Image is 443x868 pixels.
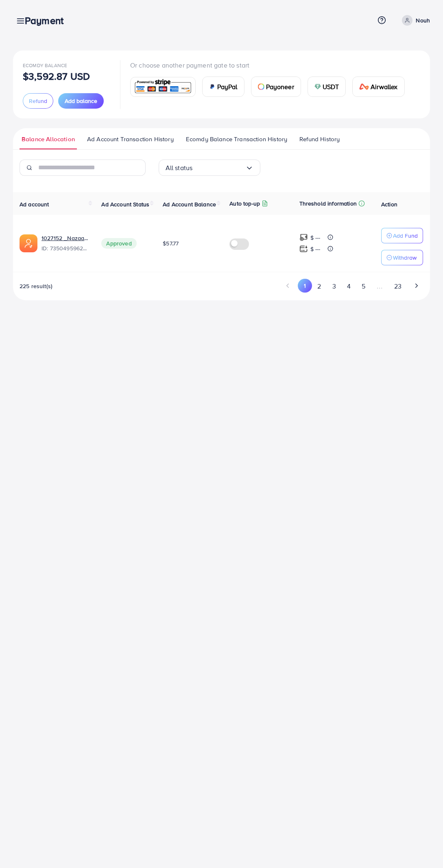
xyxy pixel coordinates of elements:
span: Refund [29,97,47,105]
span: USDT [323,82,339,92]
span: Approved [101,238,136,249]
img: top-up amount [299,233,308,242]
button: Go to page 3 [327,279,341,294]
span: Airwallex [371,82,397,92]
p: Add Fund [393,231,418,241]
span: All status [166,162,193,174]
div: <span class='underline'>1027152 _Nazaagency_011</span></br>7350495962583990273 [41,234,88,253]
p: Auto top-up [229,199,260,208]
p: $ --- [310,233,321,243]
span: Ad Account Balance [163,200,216,208]
p: $3,592.87 USD [23,71,90,81]
span: Ecomdy Balance [23,62,67,69]
img: card [258,83,264,90]
button: Add balance [58,93,104,109]
iframe: Chat [408,831,437,862]
p: Nouh [416,15,430,25]
img: card [133,78,193,96]
a: 1027152 _Nazaagency_011 [41,234,88,242]
button: Go to page 5 [356,279,371,294]
p: $ --- [310,244,321,254]
span: Add balance [65,97,97,105]
span: Action [381,200,397,208]
a: cardAirwallex [352,77,404,97]
span: Ad Account Transaction History [87,135,174,144]
span: $57.77 [163,239,179,247]
a: cardPayoneer [251,77,301,97]
span: Ad Account Status [101,200,149,208]
button: Go to page 1 [298,279,312,293]
p: Threshold information [299,199,357,208]
button: Go to page 2 [312,279,327,294]
span: Balance Allocation [22,135,75,144]
ul: Pagination [281,279,423,294]
span: Ecomdy Balance Transaction History [186,135,287,144]
span: ID: 7350495962583990273 [41,244,88,252]
button: Go to page 23 [388,279,407,294]
a: cardUSDT [308,77,346,97]
img: top-up amount [299,245,308,253]
p: Or choose another payment gate to start [130,60,411,70]
span: 225 result(s) [20,282,52,290]
h3: Payment [25,15,70,26]
button: Go to next page [409,279,423,293]
span: Refund History [299,135,340,144]
div: Search for option [159,160,260,176]
button: Withdraw [381,250,423,265]
a: card [130,77,196,97]
img: card [359,83,369,90]
a: Nouh [399,15,430,26]
a: cardPayPal [202,77,244,97]
span: Payoneer [266,82,294,92]
button: Refund [23,93,53,109]
img: card [314,83,321,90]
button: Add Fund [381,228,423,243]
span: Ad account [20,200,49,208]
span: PayPal [217,82,238,92]
input: Search for option [192,162,245,174]
button: Go to page 4 [341,279,356,294]
img: card [209,83,216,90]
img: ic-ads-acc.e4c84228.svg [20,234,37,252]
p: Withdraw [393,253,417,262]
